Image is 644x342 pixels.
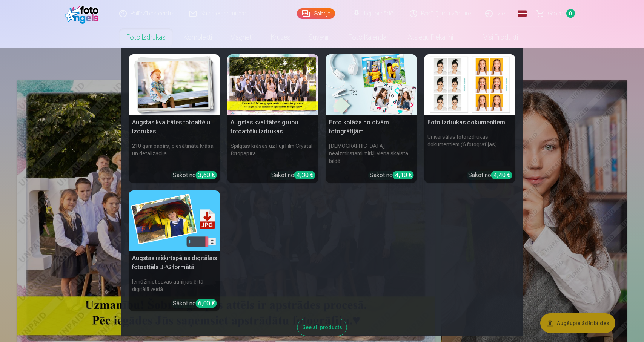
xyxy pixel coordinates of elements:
div: Sākot no [173,299,217,308]
span: Grozs [548,9,563,18]
a: Foto kalendāri [340,27,399,48]
img: Augstas izšķirtspējas digitālais fotoattēls JPG formātā [129,190,220,251]
img: /fa1 [65,3,102,24]
a: Magnēti [221,27,262,48]
div: 3,60 € [196,171,217,179]
h6: Iemūžiniet savas atmiņas ērtā digitālā veidā [129,275,220,296]
h6: Universālas foto izdrukas dokumentiem (6 fotogrāfijas) [424,130,515,168]
a: Augstas kvalitātes fotoattēlu izdrukasAugstas kvalitātes fotoattēlu izdrukas210 gsm papīrs, piesā... [129,54,220,183]
div: Sākot no [370,171,414,180]
div: Sākot no [173,171,217,180]
a: Komplekti [175,27,221,48]
div: See all products [297,319,347,336]
a: Foto izdrukas dokumentiemFoto izdrukas dokumentiemUniversālas foto izdrukas dokumentiem (6 fotogr... [424,54,515,183]
div: 4,30 € [294,171,315,179]
h5: Augstas kvalitātes grupu fotoattēlu izdrukas [227,115,318,139]
div: Sākot no [468,171,512,180]
h5: Augstas izšķirtspējas digitālais fotoattēls JPG formātā [129,251,220,275]
a: Foto kolāža no divām fotogrāfijāmFoto kolāža no divām fotogrāfijām[DEMOGRAPHIC_DATA] neaizmirstam... [326,54,417,183]
img: Augstas kvalitātes fotoattēlu izdrukas [129,54,220,115]
div: 6,00 € [196,299,217,308]
a: Suvenīri [300,27,340,48]
a: Galerija [297,8,335,19]
a: Foto izdrukas [117,27,175,48]
a: Atslēgu piekariņi [399,27,462,48]
a: See all products [297,323,347,331]
h5: Augstas kvalitātes fotoattēlu izdrukas [129,115,220,139]
a: Augstas izšķirtspējas digitālais fotoattēls JPG formātāAugstas izšķirtspējas digitālais fotoattēl... [129,190,220,311]
div: Sākot no [271,171,315,180]
img: Foto izdrukas dokumentiem [424,54,515,115]
a: Augstas kvalitātes grupu fotoattēlu izdrukasSpilgtas krāsas uz Fuji Film Crystal fotopapīraSākot ... [227,54,318,183]
h6: 210 gsm papīrs, piesātināta krāsa un detalizācija [129,139,220,168]
span: 0 [566,9,575,18]
h6: Spilgtas krāsas uz Fuji Film Crystal fotopapīra [227,139,318,168]
h6: [DEMOGRAPHIC_DATA] neaizmirstami mirkļi vienā skaistā bildē [326,139,417,168]
a: Visi produkti [462,27,527,48]
div: 4,10 € [393,171,414,179]
img: Foto kolāža no divām fotogrāfijām [326,54,417,115]
h5: Foto kolāža no divām fotogrāfijām [326,115,417,139]
h5: Foto izdrukas dokumentiem [424,115,515,130]
a: Krūzes [262,27,300,48]
div: 4,40 € [491,171,512,179]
